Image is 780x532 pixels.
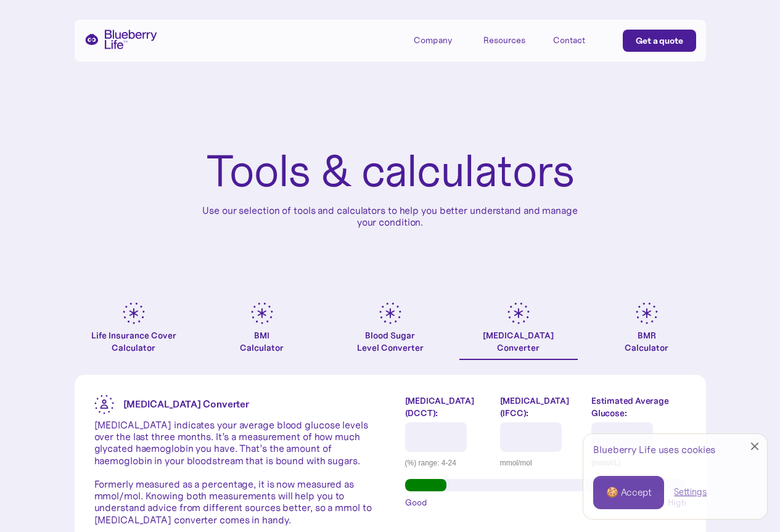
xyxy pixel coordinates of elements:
[483,35,525,46] div: Resources
[674,486,707,499] a: Settings
[553,35,585,46] div: Contact
[206,148,574,195] h1: Tools & calculators
[636,35,683,47] div: Get a quote
[414,30,469,50] div: Company
[623,30,696,52] a: Get a quote
[203,302,321,360] a: BMICalculator
[240,329,284,354] div: BMI Calculator
[755,446,755,447] div: Close Cookie Popup
[588,302,706,360] a: BMRCalculator
[500,395,582,419] label: [MEDICAL_DATA] (IFCC):
[606,486,651,499] div: 🍪 Accept
[625,329,668,354] div: BMR Calculator
[357,329,424,354] div: Blood Sugar Level Converter
[591,395,686,419] label: Estimated Average Glucose:
[331,302,450,360] a: Blood SugarLevel Converter
[75,329,193,354] div: Life Insurance Cover Calculator
[483,30,539,50] div: Resources
[405,496,427,509] span: Good
[553,30,609,50] a: Contact
[75,302,193,360] a: Life Insurance Cover Calculator
[405,457,491,469] div: (%) range: 4-24
[483,329,554,354] div: [MEDICAL_DATA] Converter
[414,35,452,46] div: Company
[742,434,767,459] a: Close Cookie Popup
[405,395,491,419] label: [MEDICAL_DATA] (DCCT):
[84,30,157,49] a: home
[593,444,757,456] div: Blueberry Life uses cookies
[593,476,664,509] a: 🍪 Accept
[123,398,250,410] strong: [MEDICAL_DATA] Converter
[193,205,588,228] p: Use our selection of tools and calculators to help you better understand and manage your condition.
[94,419,376,526] p: [MEDICAL_DATA] indicates your average blood glucose levels over the last three months. It’s a mea...
[500,457,582,469] div: mmol/mol
[459,302,578,360] a: [MEDICAL_DATA]Converter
